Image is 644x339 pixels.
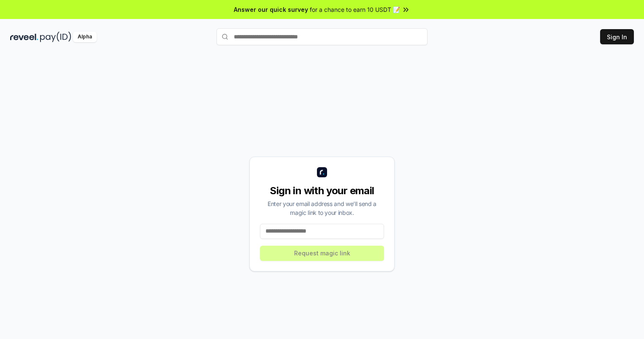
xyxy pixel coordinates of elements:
button: Sign In [600,29,634,44]
span: for a chance to earn 10 USDT 📝 [310,5,400,14]
span: Answer our quick survey [234,5,308,14]
div: Sign in with your email [260,184,384,198]
div: Enter your email address and we’ll send a magic link to your inbox. [260,199,384,217]
img: pay_id [40,32,71,42]
img: logo_small [317,167,327,177]
img: reveel_dark [10,32,38,42]
div: Alpha [73,32,97,42]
